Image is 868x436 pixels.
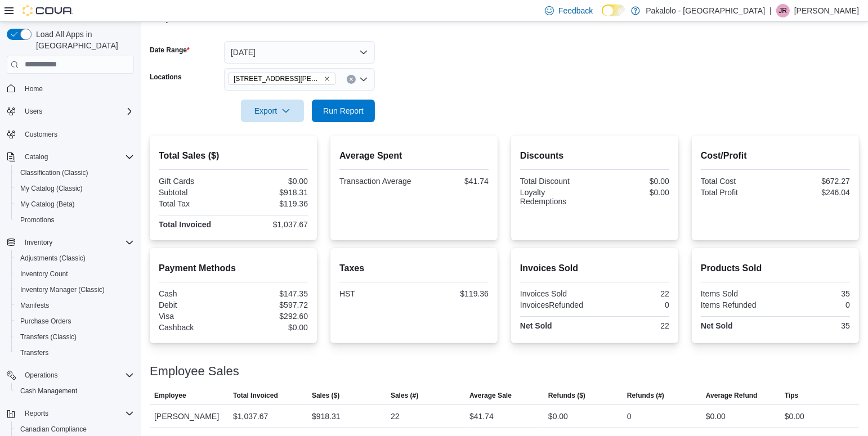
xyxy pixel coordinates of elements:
[769,4,772,17] p: |
[794,4,859,17] p: [PERSON_NAME]
[2,80,138,97] button: Home
[602,16,602,17] span: Dark Mode
[20,285,105,294] span: Inventory Manager (Classic)
[25,152,48,161] span: Catalog
[11,282,138,298] button: Inventory Manager (Classic)
[248,100,297,122] span: Export
[701,289,773,298] div: Items Sold
[20,254,86,263] span: Adjustments (Classic)
[11,298,138,313] button: Manifests
[236,323,308,332] div: $0.00
[16,346,53,359] a: Transfers
[25,130,57,139] span: Customers
[602,5,625,16] input: Dark Mode
[150,365,239,378] h3: Employee Sales
[339,149,489,163] h2: Average Spent
[229,73,335,85] span: 385 Tompkins Avenue
[150,405,229,428] div: [PERSON_NAME]
[224,41,375,64] button: [DATE]
[16,283,134,296] span: Inventory Manager (Classic)
[20,184,83,193] span: My Catalog (Classic)
[16,213,59,227] a: Promotions
[16,251,134,265] span: Adjustments (Classic)
[11,250,138,266] button: Adjustments (Classic)
[20,215,55,224] span: Promotions
[20,236,134,249] span: Inventory
[347,75,356,84] button: Clear input
[312,410,341,423] div: $918.31
[11,165,138,181] button: Classification (Classic)
[25,84,43,93] span: Home
[16,197,79,211] a: My Catalog (Beta)
[597,321,670,330] div: 22
[159,262,308,275] h2: Payment Methods
[706,410,726,423] div: $0.00
[11,345,138,361] button: Transfers
[778,188,851,197] div: $246.04
[520,289,593,298] div: Invoices Sold
[2,235,138,250] button: Inventory
[778,300,851,309] div: 0
[234,73,321,84] span: [STREET_ADDRESS][PERSON_NAME]
[20,105,134,118] span: Users
[627,410,632,423] div: 0
[776,4,790,17] div: Justin Rochon
[339,262,489,275] h2: Taxes
[778,289,851,298] div: 35
[11,329,138,345] button: Transfers (Classic)
[11,181,138,196] button: My Catalog (Classic)
[11,266,138,282] button: Inventory Count
[20,150,52,164] button: Catalog
[25,409,48,418] span: Reports
[16,166,134,179] span: Classification (Classic)
[11,212,138,228] button: Promotions
[2,104,138,119] button: Users
[359,75,368,84] button: Open list of options
[159,188,231,197] div: Subtotal
[16,314,76,328] a: Purchase Orders
[627,391,664,400] span: Refunds (#)
[2,406,138,421] button: Reports
[11,383,138,399] button: Cash Management
[20,348,48,357] span: Transfers
[236,199,308,208] div: $119.36
[558,5,593,16] span: Feedback
[597,188,670,197] div: $0.00
[16,422,134,436] span: Canadian Compliance
[236,300,308,309] div: $597.72
[701,300,773,309] div: Items Refunded
[236,220,308,229] div: $1,037.67
[20,301,49,310] span: Manifests
[159,289,231,298] div: Cash
[25,107,42,116] span: Users
[2,126,138,142] button: Customers
[312,100,375,122] button: Run Report
[312,391,339,400] span: Sales ($)
[16,213,134,227] span: Promotions
[16,283,109,296] a: Inventory Manager (Classic)
[20,127,134,141] span: Customers
[779,4,788,17] span: JR
[159,312,231,321] div: Visa
[16,251,90,265] a: Adjustments (Classic)
[159,177,231,186] div: Gift Cards
[597,177,670,186] div: $0.00
[16,384,134,398] span: Cash Management
[701,149,850,163] h2: Cost/Profit
[339,289,412,298] div: HST
[701,177,773,186] div: Total Cost
[20,150,134,164] span: Catalog
[16,299,134,312] span: Manifests
[32,29,134,51] span: Load All Apps in [GEOGRAPHIC_DATA]
[701,321,733,330] strong: Net Sold
[469,410,494,423] div: $41.74
[20,332,77,341] span: Transfers (Classic)
[25,371,58,380] span: Operations
[785,391,798,400] span: Tips
[417,289,489,298] div: $119.36
[20,82,47,96] a: Home
[520,177,593,186] div: Total Discount
[701,262,850,275] h2: Products Sold
[16,384,82,398] a: Cash Management
[391,410,400,423] div: 22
